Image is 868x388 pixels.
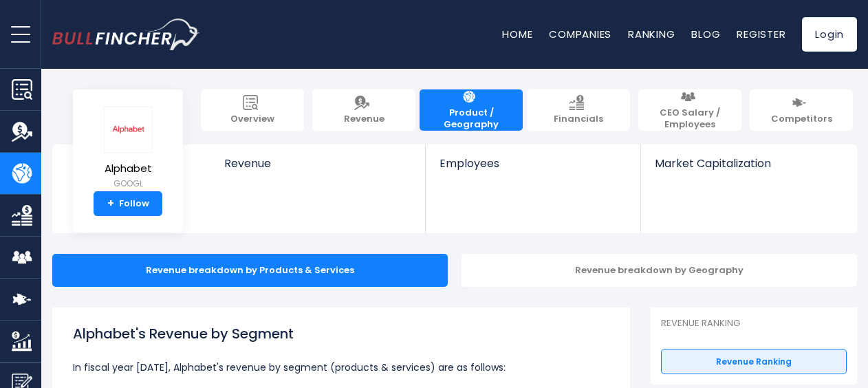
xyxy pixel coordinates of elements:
[103,106,153,192] a: Alphabet GOOGL
[73,359,609,376] p: In fiscal year [DATE], Alphabet's revenue by segment (products & services) are as follows:
[655,157,842,170] span: Market Capitalization
[661,349,847,375] a: Revenue Ranking
[73,323,609,344] h1: Alphabet's Revenue by Segment
[691,27,720,41] a: Blog
[210,144,426,193] a: Revenue
[771,114,832,125] span: Competitors
[554,114,603,125] span: Financials
[52,19,200,50] a: Go to homepage
[426,107,516,131] span: Product / Geography
[52,19,200,50] img: bullfincher logo
[661,318,847,330] p: Revenue Ranking
[426,144,640,193] a: Employees
[737,27,785,41] a: Register
[104,177,152,190] small: GOOGL
[638,89,741,131] a: CEO Salary / Employees
[224,157,412,170] span: Revenue
[802,17,857,52] a: Login
[344,114,384,125] span: Revenue
[104,163,152,175] span: Alphabet
[201,89,304,131] a: Overview
[750,89,853,131] a: Competitors
[462,254,857,287] div: Revenue breakdown by Geography
[312,89,415,131] a: Revenue
[420,89,523,131] a: Product / Geography
[628,27,675,41] a: Ranking
[230,114,274,125] span: Overview
[107,197,114,210] strong: +
[502,27,532,41] a: Home
[440,157,626,170] span: Employees
[94,191,162,216] a: +Follow
[527,89,630,131] a: Financials
[641,144,856,193] a: Market Capitalization
[645,107,735,131] span: CEO Salary / Employees
[549,27,611,41] a: Companies
[52,254,448,287] div: Revenue breakdown by Products & Services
